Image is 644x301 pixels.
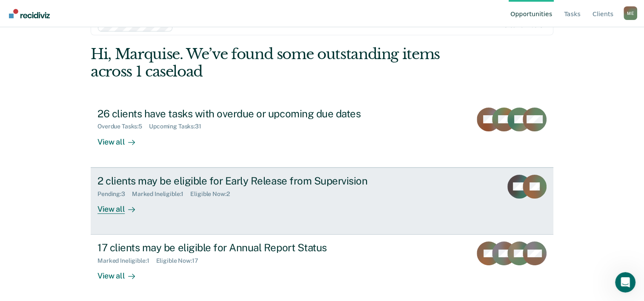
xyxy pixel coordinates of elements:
[615,272,635,292] iframe: Intercom live chat
[9,9,50,18] img: Recidiviz
[97,123,149,130] div: Overdue Tasks : 5
[97,264,145,281] div: View all
[190,190,236,198] div: Eligible Now : 2
[624,6,637,20] div: M E
[91,168,553,235] a: 2 clients may be eligible for Early Release from SupervisionPending:3Marked Ineligible:1Eligible ...
[149,123,208,130] div: Upcoming Tasks : 31
[624,6,637,20] button: Profile dropdown button
[97,241,396,254] div: 17 clients may be eligible for Annual Report Status
[97,197,145,214] div: View all
[91,45,461,80] div: Hi, Marquise. We’ve found some outstanding items across 1 caseload
[97,108,396,120] div: 26 clients have tasks with overdue or upcoming due dates
[97,130,145,147] div: View all
[97,175,396,187] div: 2 clients may be eligible for Early Release from Supervision
[97,190,132,198] div: Pending : 3
[91,101,553,168] a: 26 clients have tasks with overdue or upcoming due datesOverdue Tasks:5Upcoming Tasks:31View all
[97,257,156,264] div: Marked Ineligible : 1
[156,257,205,264] div: Eligible Now : 17
[132,190,190,198] div: Marked Ineligible : 1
